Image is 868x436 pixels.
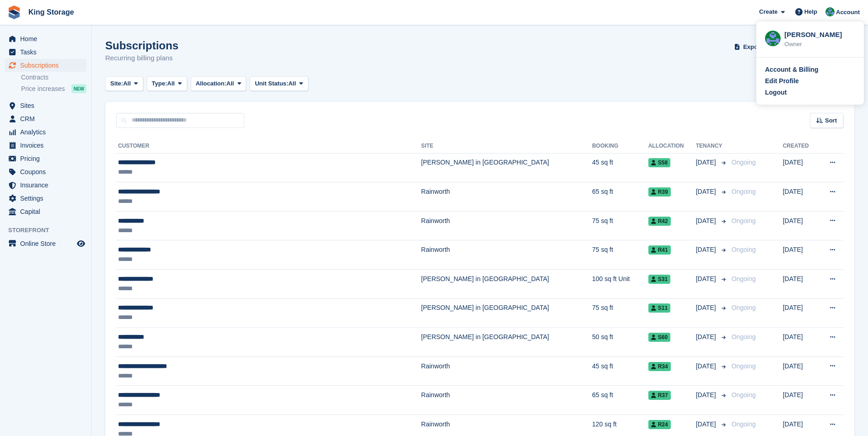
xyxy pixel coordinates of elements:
[696,303,718,313] span: [DATE]
[592,356,648,386] td: 45 sq ft
[592,386,648,415] td: 65 sq ft
[21,84,86,94] a: Price increases NEW
[825,116,837,125] span: Sort
[191,76,247,91] button: Allocation: All
[783,298,818,328] td: [DATE]
[5,99,86,112] a: menu
[592,153,648,182] td: 45 sq ft
[152,79,167,88] span: Type:
[783,328,818,357] td: [DATE]
[5,139,86,152] a: menu
[765,65,819,74] div: Account & Billing
[732,420,756,428] span: Ongoing
[648,187,671,197] span: R39
[20,165,75,178] span: Coupons
[783,240,818,270] td: [DATE]
[648,217,671,226] span: R42
[783,211,818,240] td: [DATE]
[20,32,75,45] span: Home
[421,328,592,357] td: [PERSON_NAME] in [GEOGRAPHIC_DATA]
[421,356,592,386] td: Rainworth
[743,43,762,52] span: Export
[732,246,756,253] span: Ongoing
[732,159,756,166] span: Ongoing
[110,79,123,88] span: Site:
[20,192,75,205] span: Settings
[783,153,818,182] td: [DATE]
[783,139,818,154] th: Created
[5,237,86,250] a: menu
[648,139,696,154] th: Allocation
[5,126,86,138] a: menu
[196,79,226,88] span: Allocation:
[648,420,671,429] span: R24
[648,245,671,255] span: R41
[20,205,75,218] span: Capital
[5,46,86,58] a: menu
[421,153,592,182] td: [PERSON_NAME] in [GEOGRAPHIC_DATA]
[71,84,86,93] div: NEW
[648,275,670,284] span: S31
[5,179,86,191] a: menu
[648,303,670,313] span: S11
[5,32,86,45] a: menu
[5,165,86,178] a: menu
[836,8,860,17] span: Account
[250,76,308,91] button: Unit Status: All
[20,112,75,125] span: CRM
[592,211,648,240] td: 75 sq ft
[696,362,718,371] span: [DATE]
[421,298,592,328] td: [PERSON_NAME] in [GEOGRAPHIC_DATA]
[732,275,756,282] span: Ongoing
[5,152,86,165] a: menu
[765,88,787,97] div: Logout
[421,240,592,270] td: Rainworth
[648,391,671,400] span: R37
[20,179,75,191] span: Insurance
[784,40,855,49] div: Owner
[804,7,817,16] span: Help
[648,362,671,371] span: R34
[25,5,78,20] a: King Storage
[20,237,75,250] span: Online Store
[421,270,592,299] td: [PERSON_NAME] in [GEOGRAPHIC_DATA]
[765,65,855,74] a: Account & Billing
[648,333,670,342] span: S60
[696,158,718,167] span: [DATE]
[592,240,648,270] td: 75 sq ft
[696,216,718,226] span: [DATE]
[20,59,75,72] span: Subscriptions
[421,139,592,154] th: Site
[7,5,21,19] img: stora-icon-8386f47178a22dfd0bd8f6a31ec36ba5ce8667c1dd55bd0f319d3a0aa187defe.svg
[732,333,756,340] span: Ongoing
[592,328,648,357] td: 50 sq ft
[20,46,75,58] span: Tasks
[226,79,234,88] span: All
[20,139,75,152] span: Invoices
[765,76,855,86] a: Edit Profile
[116,139,421,154] th: Customer
[592,298,648,328] td: 75 sq ft
[105,53,178,64] p: Recurring billing plans
[421,211,592,240] td: Rainworth
[765,76,799,86] div: Edit Profile
[732,304,756,311] span: Ongoing
[5,192,86,205] a: menu
[783,386,818,415] td: [DATE]
[167,79,175,88] span: All
[784,30,855,38] div: [PERSON_NAME]
[20,126,75,138] span: Analytics
[592,139,648,154] th: Booking
[8,226,91,235] span: Storefront
[105,76,143,91] button: Site: All
[75,238,86,249] a: Preview store
[732,391,756,399] span: Ongoing
[648,158,670,167] span: S58
[825,7,835,16] img: John King
[147,76,187,91] button: Type: All
[783,356,818,386] td: [DATE]
[765,88,855,97] a: Logout
[783,182,818,212] td: [DATE]
[783,270,818,299] td: [DATE]
[696,139,728,154] th: Tenancy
